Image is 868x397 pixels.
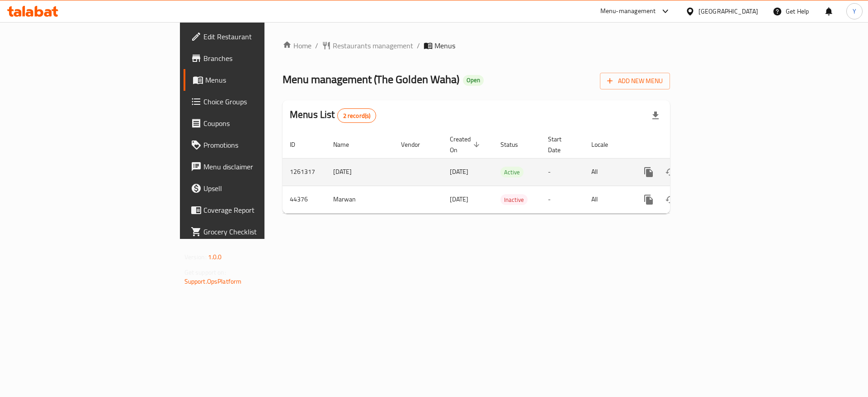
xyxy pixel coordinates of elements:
span: Menus [205,75,318,85]
span: Version: [184,251,207,263]
span: [DATE] [450,193,468,205]
button: Change Status [660,189,681,210]
span: Locale [591,139,620,150]
div: Total records count [337,108,377,123]
span: Name [333,139,361,150]
a: Menu disclaimer [184,156,325,177]
a: Choice Groups [184,91,325,112]
a: Upsell [184,177,325,199]
td: - [541,158,584,186]
a: Coupons [184,112,325,134]
span: Branches [203,53,318,64]
span: Restaurants management [333,40,413,51]
a: Edit Restaurant [184,26,325,47]
span: Coverage Report [203,205,318,215]
span: Inactive [500,195,528,205]
nav: breadcrumb [283,40,670,51]
td: [DATE] [326,158,394,186]
a: Promotions [184,134,325,156]
div: Open [463,75,484,86]
span: Vendor [401,139,432,150]
span: Coupons [203,118,318,129]
span: 1.0.0 [208,251,222,263]
button: Add New Menu [600,73,670,89]
a: Grocery Checklist [184,221,325,243]
span: Menu management ( The Golden Waha ) [283,69,459,89]
a: Menus [184,69,325,91]
td: Marwan [326,186,394,213]
li: / [417,40,420,51]
div: Menu-management [600,6,656,17]
span: Add New Menu [607,75,663,87]
div: [GEOGRAPHIC_DATA] [698,6,758,16]
span: Promotions [203,140,318,150]
td: All [584,158,631,186]
span: ID [290,139,307,150]
button: more [638,189,660,210]
span: Open [463,76,484,84]
th: Actions [631,131,732,159]
span: Menu disclaimer [203,161,318,172]
span: Grocery Checklist [203,226,318,237]
span: Y [853,6,856,16]
a: Support.OpsPlatform [184,276,242,287]
span: Choice Groups [203,96,318,107]
td: All [584,186,631,213]
a: Branches [184,47,325,69]
h2: Menus List [290,108,376,123]
table: enhanced table [283,131,732,214]
button: more [638,161,660,183]
span: [DATE] [450,166,468,177]
span: Created On [450,134,482,155]
span: 2 record(s) [338,112,376,120]
td: - [541,186,584,213]
span: Menus [434,40,455,51]
div: Active [500,167,524,177]
span: Status [500,139,530,150]
button: Change Status [660,161,681,183]
span: Start Date [548,134,573,155]
span: Upsell [203,183,318,194]
a: Coverage Report [184,199,325,221]
span: Get support on: [184,266,226,278]
a: Restaurants management [322,40,413,51]
span: Edit Restaurant [203,31,318,42]
span: Active [500,167,524,177]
